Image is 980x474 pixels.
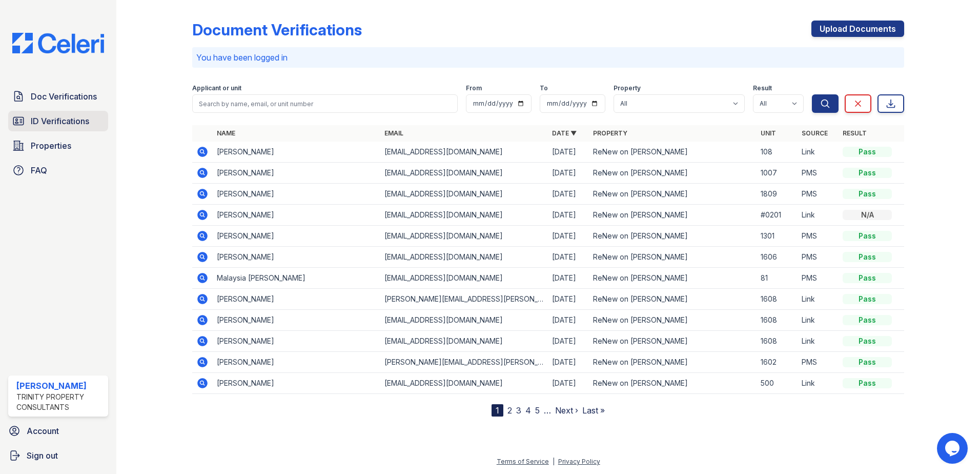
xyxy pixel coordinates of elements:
[16,380,104,392] div: [PERSON_NAME]
[555,405,578,416] a: Next ›
[589,163,757,184] td: ReNew on [PERSON_NAME]
[843,147,892,157] div: Pass
[589,142,757,163] td: ReNew on [PERSON_NAME]
[553,458,555,465] div: |
[589,184,757,205] td: ReNew on [PERSON_NAME]
[589,373,757,394] td: ReNew on [PERSON_NAME]
[798,373,839,394] td: Link
[798,289,839,310] td: Link
[589,352,757,373] td: ReNew on [PERSON_NAME]
[589,226,757,247] td: ReNew on [PERSON_NAME]
[558,458,600,465] a: Privacy Policy
[548,352,589,373] td: [DATE]
[213,289,380,310] td: [PERSON_NAME]
[798,226,839,247] td: PMS
[540,84,548,92] label: To
[213,352,380,373] td: [PERSON_NAME]
[589,247,757,268] td: ReNew on [PERSON_NAME]
[380,163,548,184] td: [EMAIL_ADDRESS][DOMAIN_NAME]
[548,184,589,205] td: [DATE]
[31,164,47,176] span: FAQ
[589,268,757,289] td: ReNew on [PERSON_NAME]
[843,378,892,388] div: Pass
[843,315,892,325] div: Pass
[548,247,589,268] td: [DATE]
[757,184,798,205] td: 1809
[798,268,839,289] td: PMS
[380,205,548,226] td: [EMAIL_ADDRESS][DOMAIN_NAME]
[196,51,900,64] p: You have been logged in
[548,142,589,163] td: [DATE]
[31,115,89,127] span: ID Verifications
[589,205,757,226] td: ReNew on [PERSON_NAME]
[380,331,548,352] td: [EMAIL_ADDRESS][DOMAIN_NAME]
[544,404,551,417] span: …
[525,405,531,416] a: 4
[937,433,970,464] iframe: chat widget
[593,129,627,137] a: Property
[757,289,798,310] td: 1608
[8,135,108,156] a: Properties
[614,84,641,92] label: Property
[31,90,97,103] span: Doc Verifications
[798,331,839,352] td: Link
[753,84,772,92] label: Result
[548,268,589,289] td: [DATE]
[27,449,58,462] span: Sign out
[213,163,380,184] td: [PERSON_NAME]
[8,160,108,181] a: FAQ
[582,405,605,416] a: Last »
[757,310,798,331] td: 1608
[31,140,71,152] span: Properties
[4,33,112,53] img: CE_Logo_Blue-a8612792a0a2168367f1c8372b55b34899dd931a85d93a1a3d3e32e68fde9ad4.png
[589,289,757,310] td: ReNew on [PERSON_NAME]
[757,226,798,247] td: 1301
[192,21,362,39] div: Document Verifications
[192,84,241,92] label: Applicant or unit
[8,86,108,107] a: Doc Verifications
[380,310,548,331] td: [EMAIL_ADDRESS][DOMAIN_NAME]
[811,21,904,37] a: Upload Documents
[798,142,839,163] td: Link
[843,189,892,199] div: Pass
[843,294,892,304] div: Pass
[843,273,892,283] div: Pass
[589,310,757,331] td: ReNew on [PERSON_NAME]
[535,405,540,416] a: 5
[843,357,892,367] div: Pass
[380,142,548,163] td: [EMAIL_ADDRESS][DOMAIN_NAME]
[757,205,798,226] td: #0201
[380,289,548,310] td: [PERSON_NAME][EMAIL_ADDRESS][PERSON_NAME][DOMAIN_NAME]
[380,268,548,289] td: [EMAIL_ADDRESS][DOMAIN_NAME]
[213,331,380,352] td: [PERSON_NAME]
[213,142,380,163] td: [PERSON_NAME]
[798,352,839,373] td: PMS
[192,94,458,113] input: Search by name, email, or unit number
[757,373,798,394] td: 500
[507,405,512,416] a: 2
[552,129,577,137] a: Date ▼
[213,184,380,205] td: [PERSON_NAME]
[384,129,403,137] a: Email
[757,352,798,373] td: 1602
[380,247,548,268] td: [EMAIL_ADDRESS][DOMAIN_NAME]
[548,373,589,394] td: [DATE]
[548,163,589,184] td: [DATE]
[589,331,757,352] td: ReNew on [PERSON_NAME]
[213,268,380,289] td: Malaysia [PERSON_NAME]
[843,252,892,262] div: Pass
[802,129,828,137] a: Source
[761,129,776,137] a: Unit
[213,310,380,331] td: [PERSON_NAME]
[798,163,839,184] td: PMS
[798,184,839,205] td: PMS
[466,84,482,92] label: From
[798,205,839,226] td: Link
[16,392,104,412] div: Trinity Property Consultants
[380,352,548,373] td: [PERSON_NAME][EMAIL_ADDRESS][PERSON_NAME][DOMAIN_NAME]
[548,289,589,310] td: [DATE]
[4,421,112,441] a: Account
[798,310,839,331] td: Link
[8,111,108,131] a: ID Verifications
[757,163,798,184] td: 1007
